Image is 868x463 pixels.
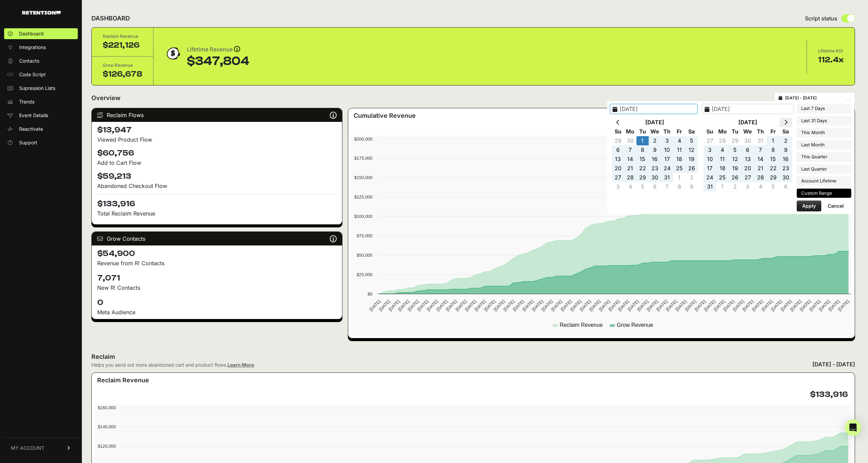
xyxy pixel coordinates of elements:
[492,299,506,312] text: [DATE]
[760,299,774,312] text: [DATE]
[845,419,861,436] div: Open Intercom Messenger
[588,299,601,312] text: [DATE]
[704,164,716,173] td: 17
[798,299,812,312] text: [DATE]
[779,173,792,182] td: 30
[4,83,78,94] a: Supression Lists
[103,33,142,40] div: Reclaim Revenue
[686,155,698,164] td: 19
[636,155,649,164] td: 15
[673,182,686,191] td: 8
[91,352,254,362] h2: Reclaim
[754,182,767,191] td: 4
[716,164,729,173] td: 18
[751,299,764,312] text: [DATE]
[704,127,716,136] th: Su
[686,136,698,145] td: 5
[22,11,61,15] img: Retention.com
[416,299,429,312] text: [DATE]
[754,173,767,182] td: 28
[716,118,780,127] th: [DATE]
[607,299,621,312] text: [DATE]
[19,71,46,78] span: Code Script
[4,124,78,134] a: Reactivate
[754,164,767,173] td: 21
[454,299,468,312] text: [DATE]
[103,62,142,69] div: Grow Revenue
[673,127,686,136] th: Fr
[164,45,181,62] img: dollar-coin-05c43ed7efb7bc0c12610022525b4bbbb207c7efeef5aecc26f025e68dcafac9.png
[4,437,78,458] a: MY ACCOUNT
[521,299,534,312] text: [DATE]
[649,136,661,145] td: 2
[397,299,410,312] text: [DATE]
[91,93,120,103] h2: Overview
[729,136,741,145] td: 29
[531,299,544,312] text: [DATE]
[356,272,372,277] text: $25,000
[103,69,142,80] div: $126,678
[356,233,372,238] text: $75,000
[97,284,337,292] p: New R! Contacts
[655,299,668,312] text: [DATE]
[767,164,779,173] td: 22
[732,299,745,312] text: [DATE]
[729,145,741,155] td: 5
[729,155,741,164] td: 12
[426,299,439,312] text: [DATE]
[445,299,458,312] text: [DATE]
[779,164,792,173] td: 23
[808,299,821,312] text: [DATE]
[805,14,837,22] span: Script status
[97,182,337,190] div: Abandoned Checkout Flow
[187,54,249,68] div: $347,804
[661,136,673,145] td: 3
[11,445,44,451] span: MY ACCOUNT
[617,299,630,312] text: [DATE]
[837,299,850,312] text: [DATE]
[624,182,636,191] td: 4
[661,182,673,191] td: 7
[729,127,741,136] th: Tu
[797,164,851,174] li: Last Quarter
[767,127,779,136] th: Fr
[97,297,337,308] h4: 0
[187,45,249,54] div: Lifetime Revenue
[624,136,636,145] td: 30
[704,145,716,155] td: 3
[810,389,848,400] h4: $133,916
[686,164,698,173] td: 26
[673,136,686,145] td: 4
[686,182,698,191] td: 9
[779,155,792,164] td: 16
[559,299,573,312] text: [DATE]
[19,112,48,119] span: Event Details
[716,182,729,191] td: 1
[4,42,78,53] a: Integrations
[649,127,661,136] th: We
[97,159,337,167] div: Add to Cart Flow
[354,175,372,180] text: $150,000
[4,110,78,121] a: Event Details
[624,155,636,164] td: 14
[612,145,624,155] td: 6
[97,171,337,182] h4: $59,213
[636,299,649,312] text: [DATE]
[704,182,716,191] td: 31
[92,108,342,122] div: Reclaim Flows
[98,444,116,449] text: $120,000
[649,182,661,191] td: 6
[674,299,688,312] text: [DATE]
[665,299,678,312] text: [DATE]
[767,136,779,145] td: 1
[19,126,43,132] span: Reactivate
[4,28,78,39] a: Dashboard
[649,155,661,164] td: 16
[636,173,649,182] td: 29
[661,145,673,155] td: 10
[19,139,37,146] span: Support
[704,173,716,182] td: 24
[779,182,792,191] td: 6
[797,189,851,198] li: Custom Range
[673,164,686,173] td: 25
